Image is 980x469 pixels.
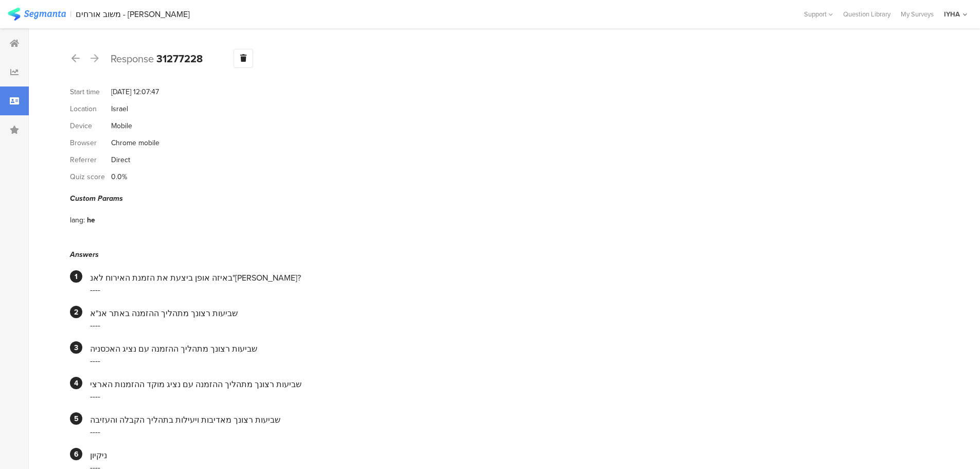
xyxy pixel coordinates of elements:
[70,86,111,97] div: Start time
[70,448,82,460] div: 6
[944,9,960,19] div: IYHA
[70,270,82,283] div: 1
[896,9,939,19] a: My Surveys
[90,390,931,402] div: ----
[70,215,87,225] div: lang:
[90,319,931,331] div: ----
[70,249,931,260] div: Answers
[70,154,111,165] div: Referrer
[90,307,931,319] div: שביעות רצונך מתהליך ההזמנה באתר אנ"א
[70,412,82,425] div: 5
[156,51,203,66] b: 31277228
[70,120,111,131] div: Device
[90,449,931,461] div: ניקיון
[111,103,128,114] div: Israel
[8,8,66,21] img: segmanta logo
[76,9,190,19] div: משוב אורחים - [PERSON_NAME]
[70,377,82,389] div: 4
[90,343,931,355] div: שביעות רצונך מתהליך ההזמנה עם נציג האכסניה
[70,103,111,114] div: Location
[804,6,833,22] div: Support
[90,378,931,390] div: שביעות רצונך מתהליך ההזמנה עם נציג מוקד ההזמנות הארצי
[111,154,130,165] div: Direct
[70,171,111,182] div: Quiz score
[70,137,111,148] div: Browser
[70,8,72,20] div: |
[90,355,931,367] div: ----
[111,171,127,182] div: 0.0%
[90,426,931,438] div: ----
[90,272,931,284] div: באיזה אופן ביצעת את הזמנת האירוח לאנ"[PERSON_NAME]?
[111,137,159,148] div: Chrome mobile
[111,51,154,66] span: Response
[87,215,95,225] div: he
[70,306,82,318] div: 2
[70,341,82,354] div: 3
[838,9,896,19] a: Question Library
[111,86,159,97] div: [DATE] 12:07:47
[90,414,931,426] div: שביעות רצונך מאדיבות ויעילות בתהליך הקבלה והעזיבה
[111,120,132,131] div: Mobile
[70,193,931,204] div: Custom Params
[90,284,931,296] div: ----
